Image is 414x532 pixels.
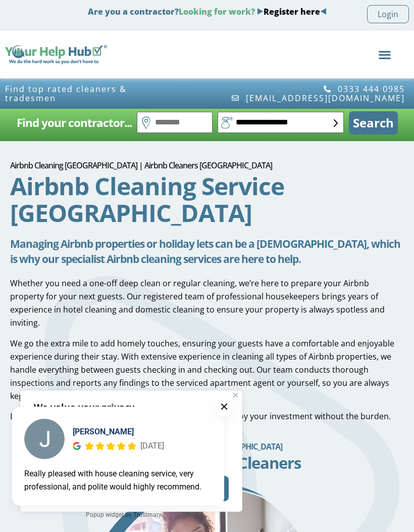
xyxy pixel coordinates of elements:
[10,337,404,403] p: We go the extra mile to add homely touches, ensuring your guests have a comfortable and enjoyable...
[73,426,164,438] div: [PERSON_NAME]
[73,442,81,450] div: Google
[349,111,398,135] button: Search
[17,113,132,133] h2: Find your contractor...
[24,467,212,494] div: Really pleased with house cleaning service, very professional, and polite would highly recommend.
[334,119,338,127] img: select-box-form.svg
[5,84,132,103] h3: Find top rated cleaners & tradesmen
[10,277,404,329] p: Whether you need a one-off deep clean or regular cleaning, we’re here to prepare your Airbnb prop...
[375,45,394,64] div: Menu Toggle
[378,8,398,21] span: Login
[367,5,409,23] a: Login
[10,172,404,226] h2: Airbnb Cleaning Service [GEOGRAPHIC_DATA]
[231,94,405,103] a: [EMAIL_ADDRESS][DOMAIN_NAME]
[10,236,404,267] h3: Managing Airbnb properties or holiday lets can be a [DEMOGRAPHIC_DATA], which is why our speciali...
[12,510,235,520] a: Popup widget by Trustmary
[73,442,81,450] img: Google Reviews
[88,6,327,17] strong: Are you a contractor?
[10,161,404,169] h1: Airbnb Cleaning [GEOGRAPHIC_DATA] | Airbnb Cleaners [GEOGRAPHIC_DATA]
[233,393,238,397] img: Close
[243,94,405,103] span: [EMAIL_ADDRESS][DOMAIN_NAME]
[5,45,107,64] img: Your Help Hub Wide Logo
[264,6,320,17] a: Register here
[335,84,405,94] span: 0333 444 0985
[257,8,264,15] img: Blue Arrow - Right
[323,84,405,94] a: 0333 444 0985
[179,6,255,17] span: Looking for work?
[24,419,65,459] img: Janet
[320,8,327,15] img: Blue Arrow - Left
[140,439,164,453] div: [DATE]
